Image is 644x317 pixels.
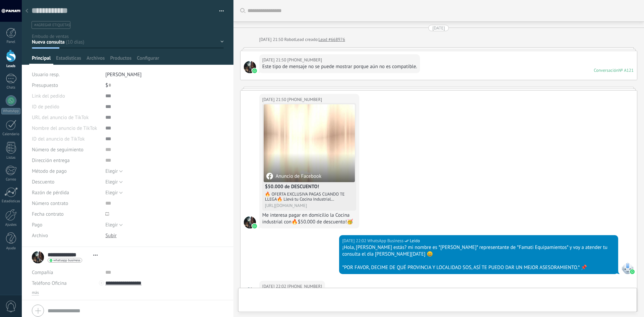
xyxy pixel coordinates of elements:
span: Archivos [87,55,105,65]
div: Método de pago [32,166,100,176]
span: Número contrato [32,201,68,206]
span: ID de pedido [32,104,59,109]
span: Presupuesto [32,82,58,89]
div: Calendario [1,132,21,137]
div: Estadísticas [1,199,21,204]
span: Elegir [105,179,118,185]
div: URL del anuncio de TikTok [32,112,100,123]
div: WhatsApp [1,108,20,114]
div: Correo [1,177,21,182]
span: más [32,290,39,296]
span: Nombre del anuncio de TikTok [32,126,97,131]
div: Pago [32,219,100,230]
div: Link del pedido [32,91,100,101]
img: waba.svg [252,68,257,73]
div: Número de seguimiento [32,144,100,155]
div: Descuento [32,176,100,187]
div: Este tipo de mensaje no se puede mostrar porque aún no es compatible. [262,63,417,70]
div: Usuario resp. [32,69,100,80]
div: Me interesa pagar en domicilio la Cocina industrial con🔥$50.000 de descuento!🥳 [262,212,356,225]
div: [DATE] [432,25,445,31]
div: [DATE] 21:50 [262,96,287,103]
div: [DATE] 22:02 [342,237,367,244]
button: Elegir [105,166,123,176]
div: Nombre del anuncio de TikTok [32,123,100,134]
div: 🔥 OFERTA EXCLUSIVA PAGAS CUANDO TE LLEGA🔥 Llevá tu Cocina Industrial [PERSON_NAME] inoxidable con... [265,192,354,202]
div: Listas [1,156,21,160]
span: Principal [32,55,51,65]
span: Archivo [32,233,48,238]
div: № A121 [619,67,634,73]
span: Pago [32,222,42,227]
div: [DATE] 21:50 [259,36,284,43]
div: Fecha contrato [32,209,100,219]
span: WhatsApp Business [367,237,404,244]
span: Descuento [32,179,54,184]
span: Link del pedido [32,94,65,99]
span: URL del anuncio de TikTok [32,115,89,120]
img: waba.svg [252,224,257,228]
div: [DATE] 22:02 [262,283,287,290]
div: $ [105,80,223,91]
button: Elegir [105,219,123,230]
div: [URL][DOMAIN_NAME] [265,203,354,208]
span: Elegir [105,168,118,174]
div: Presupuesto [32,80,100,91]
button: Teléfono Oficina [32,278,67,288]
span: Productos [110,55,131,65]
span: +5493417194154 [244,61,256,73]
span: Usuario resp. [32,71,60,78]
button: Elegir [105,187,123,198]
h4: $50.000 de DESCUENTO! [265,183,354,190]
span: WhatsApp Business [622,262,634,274]
div: [DATE] 21:50 [262,57,287,63]
div: Conversación [594,67,619,73]
span: whatsapp business [53,259,80,262]
span: Estadísticas [56,55,81,65]
span: +5493417194154 [287,283,322,290]
div: Compañía [32,267,100,278]
span: #agregar etiquetas [34,23,70,28]
span: Configurar [137,55,159,65]
span: Número de seguimiento [32,147,84,152]
div: Archivo [32,230,100,241]
img: waba.svg [630,269,635,274]
span: ID del anuncio de TikTok [32,137,85,142]
div: ¡Hola, [PERSON_NAME] estás? mi nombre es *[PERSON_NAME]* representante de *Famati Equipamientos* ... [342,244,615,258]
div: ID de pedido [32,101,100,112]
span: Método de pago [32,169,67,174]
span: Leído [410,237,420,244]
div: Chats [1,86,21,90]
span: Fecha contrato [32,212,64,217]
span: Robot [284,37,295,42]
div: Ajustes [1,223,21,227]
div: Leads [1,64,21,68]
div: Ayuda [1,246,21,251]
div: *POR FAVOR, DECIME DE QUÉ PROVINCIA Y LOCALIDAD SOS, ASÍ TE PUEDO DAR UN MEJOR ASESORAMIENTO.* 📌 [342,264,615,271]
div: Número contrato [32,198,100,209]
span: Elegir [105,222,118,228]
span: Elegir [105,190,118,196]
div: Panel [1,40,21,44]
div: Razón de pérdida [32,187,100,198]
div: Dirección entrega [32,155,100,166]
span: Teléfono Oficina [32,280,67,286]
button: Elegir [105,176,123,187]
span: +5493417194154 [287,96,322,103]
span: Dirección entrega [32,158,70,163]
a: Anuncio de Facebook$50.000 de DESCUENTO!🔥 OFERTA EXCLUSIVA PAGAS CUANDO TE LLEGA🔥 Llevá tu Cocina... [264,104,355,209]
div: ID del anuncio de TikTok [32,134,100,144]
span: +5493417194154 [287,57,322,63]
div: Anuncio de Facebook [266,173,321,179]
span: [PERSON_NAME] [105,71,142,78]
a: Lead #668976 [319,36,345,43]
span: +5493417194154 [244,216,256,228]
div: Lead creado: [295,36,319,43]
span: Razón de pérdida [32,190,69,195]
span: +5493417194154 [244,287,256,300]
